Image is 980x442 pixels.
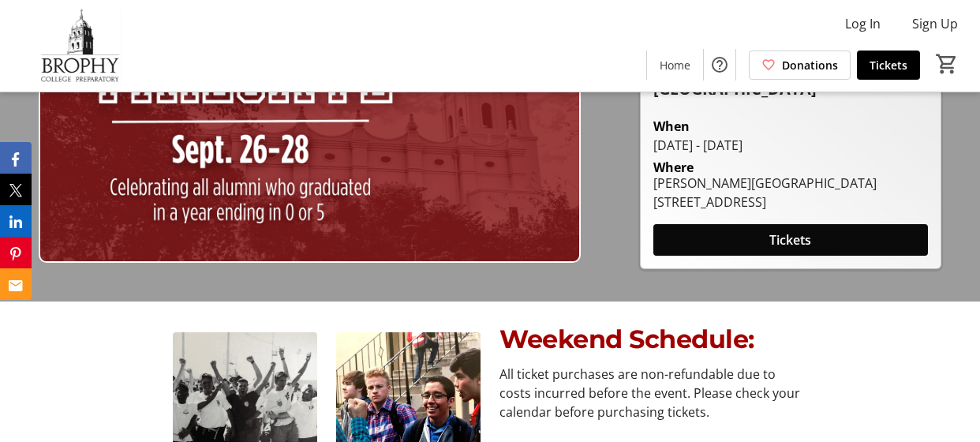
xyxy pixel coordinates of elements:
div: Where [653,161,694,174]
a: Donations [749,51,851,80]
div: [STREET_ADDRESS] [653,193,877,212]
span: Home [660,57,690,73]
span: Tickets [870,57,907,73]
button: Sign Up [900,11,971,36]
div: [PERSON_NAME][GEOGRAPHIC_DATA] [653,174,877,193]
span: Weekend Schedule: [499,324,754,354]
span: Log In [845,14,881,33]
a: Home [647,51,703,80]
img: Brophy College Preparatory 's Logo [9,6,150,85]
button: Tickets [653,224,928,256]
p: [PERSON_NAME][GEOGRAPHIC_DATA] [653,63,928,98]
span: Tickets [769,230,811,249]
button: Log In [832,11,893,36]
button: Help [704,49,735,81]
a: Tickets [857,51,920,80]
span: Sign Up [912,14,958,33]
div: [DATE] - [DATE] [653,136,928,155]
span: Donations [782,57,838,73]
p: All ticket purchases are non-refundable due to costs incurred before the event. Please check your... [499,365,807,421]
button: Cart [933,50,961,78]
div: When [653,117,690,136]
